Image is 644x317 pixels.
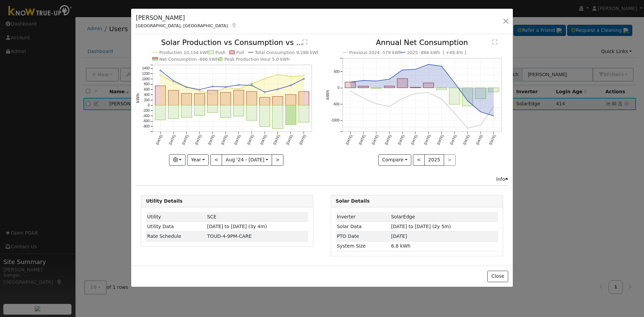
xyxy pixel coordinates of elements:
text: [DATE] [299,134,307,145]
td: PTO Date [336,231,390,241]
circle: onclick="" [199,91,200,92]
rect: onclick="" [436,88,447,90]
circle: onclick="" [362,79,365,82]
circle: onclick="" [264,78,265,80]
text: [DATE] [286,134,293,145]
text: [DATE] [208,134,215,145]
td: Solar Data [336,222,390,231]
circle: onclick="" [251,83,253,85]
rect: onclick="" [345,82,355,88]
circle: onclick="" [186,87,187,88]
rect: onclick="" [423,83,434,88]
rect: onclick="" [247,92,257,105]
text: [DATE] [168,134,176,145]
span: 6.8 kWh [391,243,411,249]
text: [DATE] [397,134,405,145]
circle: onclick="" [225,87,226,88]
button: Compare [378,154,412,166]
a: Map [231,23,237,28]
text: [DATE] [449,134,457,145]
circle: onclick="" [453,112,456,114]
circle: onclick="" [349,90,352,93]
circle: onclick="" [427,63,430,66]
text: [DATE] [423,134,431,145]
text: -1000 [331,119,339,122]
text: [DATE] [181,134,189,145]
text: -400 [143,114,150,118]
text: Push [215,50,226,55]
circle: onclick="" [212,86,213,87]
rect: onclick="" [155,105,166,120]
rect: onclick="" [488,88,499,92]
text: Pull [236,50,244,55]
text: 2025 -866 kWh [ +49.4% ] [407,50,466,55]
rect: onclick="" [195,94,205,105]
circle: onclick="" [238,85,239,86]
circle: onclick="" [401,69,404,71]
circle: onclick="" [466,127,469,130]
rect: onclick="" [358,86,368,88]
rect: onclick="" [273,105,283,129]
span: ID: 3559119, authorized: 05/11/23 [391,214,415,219]
text: Previous 2024 -579 kWh [349,50,402,55]
text: [DATE] [358,134,366,145]
rect: onclick="" [286,95,296,105]
text: -800 [143,125,150,128]
text: 500 [334,70,339,73]
circle: onclick="" [414,68,417,71]
text: -500 [333,102,339,106]
circle: onclick="" [466,100,469,102]
strong: Utility Details [146,198,182,204]
circle: onclick="" [401,97,404,100]
button: 2025 [424,154,444,166]
text: [DATE] [371,134,379,145]
rect: onclick="" [384,86,394,88]
text: [DATE] [195,134,202,145]
span: [GEOGRAPHIC_DATA], [GEOGRAPHIC_DATA] [136,23,228,28]
td: Utility Data [146,222,206,231]
span: ID: ADJUY6CBB, authorized: 06/23/23 [207,214,217,219]
rect: onclick="" [220,93,231,105]
rect: onclick="" [299,105,309,122]
text: [DATE] [260,134,267,145]
button: < [413,154,425,166]
rect: onclick="" [260,98,270,106]
text: [DATE] [155,134,163,145]
text: 0 [337,86,339,90]
circle: onclick="" [388,105,391,108]
circle: onclick="" [453,82,456,84]
rect: onclick="" [195,105,205,115]
text: Total Consumption 9,288 kWh [255,50,319,55]
h5: [PERSON_NAME] [136,13,237,22]
text: [DATE] [233,134,241,145]
rect: onclick="" [220,105,231,118]
text: Net Consumption -866 kWh [159,57,219,62]
circle: onclick="" [290,76,291,77]
circle: onclick="" [349,81,352,84]
circle: onclick="" [375,80,378,83]
rect: onclick="" [168,91,179,105]
text: -200 [143,109,150,112]
circle: onclick="" [186,86,187,88]
text: [DATE] [247,134,254,145]
text: Production 10,154 kWh [159,50,210,55]
text:  [303,39,307,45]
text: [DATE] [475,134,483,145]
circle: onclick="" [414,92,417,95]
button: < [210,154,222,166]
text: Annual Net Consumption [376,38,468,47]
rect: onclick="" [168,105,179,119]
rect: onclick="" [299,92,309,105]
div: Info [496,176,508,183]
circle: onclick="" [173,82,174,83]
text: [DATE] [345,134,353,145]
circle: onclick="" [479,124,482,126]
text: Solar Production vs Consumption vs ... [161,38,303,47]
circle: onclick="" [212,94,213,95]
circle: onclick="" [492,115,495,117]
circle: onclick="" [199,89,200,91]
span: [DATE] to [DATE] (2y 5m) [391,224,451,229]
text: 800 [144,83,150,86]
